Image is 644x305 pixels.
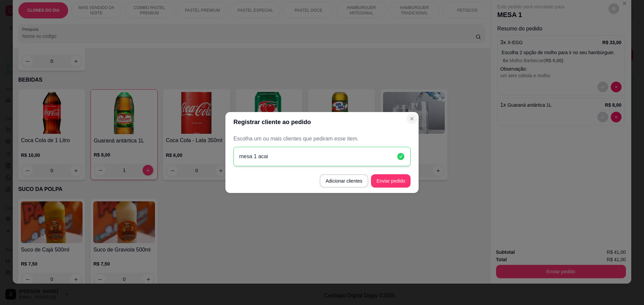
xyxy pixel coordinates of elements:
p: mesa 1 acai [239,152,268,161]
p: Escolha um ou mais clientes que pediram esse item. [233,135,411,143]
header: Registrar cliente ao pedido [225,112,419,132]
button: Adicionar clientes [320,174,369,188]
button: Close [407,113,417,124]
button: Enviar pedido [371,174,411,188]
